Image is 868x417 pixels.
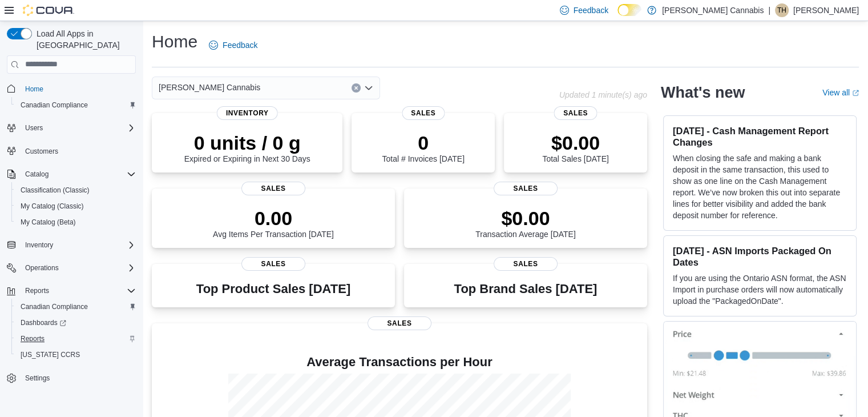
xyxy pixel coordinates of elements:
[21,284,54,298] button: Reports
[661,83,745,102] h2: What's new
[11,182,140,198] button: Classification (Classic)
[23,5,74,16] img: Cova
[21,261,63,275] button: Operations
[21,238,136,252] span: Inventory
[822,88,859,97] a: View allExternal link
[184,131,310,163] div: Expired or Expiring in Next 30 Days
[223,39,257,51] span: Feedback
[241,257,305,271] span: Sales
[32,28,136,51] span: Load All Apps in [GEOGRAPHIC_DATA]
[662,3,764,17] p: [PERSON_NAME] Cannabis
[16,98,92,112] a: Canadian Compliance
[11,198,140,214] button: My Catalog (Classic)
[16,348,84,362] a: [US_STATE] CCRS
[21,82,136,96] span: Home
[16,199,136,213] span: My Catalog (Classic)
[11,315,140,331] a: Dashboards
[16,332,49,346] a: Reports
[25,374,50,383] span: Settings
[352,83,361,93] button: Clear input
[673,125,847,148] h3: [DATE] - Cash Management Report Changes
[11,299,140,315] button: Canadian Compliance
[475,207,576,230] p: $0.00
[21,238,58,252] button: Inventory
[11,97,140,113] button: Canadian Compliance
[21,371,54,385] a: Settings
[2,370,140,386] button: Settings
[16,215,136,229] span: My Catalog (Beta)
[16,98,136,112] span: Canadian Compliance
[542,131,608,154] p: $0.00
[494,257,558,271] span: Sales
[21,121,136,135] span: Users
[213,207,334,230] p: 0.00
[25,123,43,133] span: Users
[2,166,140,182] button: Catalog
[2,143,140,159] button: Customers
[2,81,140,97] button: Home
[494,182,558,195] span: Sales
[793,3,859,17] p: [PERSON_NAME]
[152,30,197,53] h1: Home
[21,121,47,135] button: Users
[11,331,140,347] button: Reports
[21,284,136,298] span: Reports
[16,300,136,314] span: Canadian Compliance
[21,167,53,181] button: Catalog
[21,144,136,158] span: Customers
[559,90,647,99] p: Updated 1 minute(s) ago
[159,81,260,94] span: [PERSON_NAME] Cannabis
[382,131,464,154] p: 0
[542,131,608,163] div: Total Sales [DATE]
[16,199,88,213] a: My Catalog (Classic)
[16,348,136,362] span: Washington CCRS
[777,3,786,17] span: TH
[25,286,49,295] span: Reports
[21,334,45,343] span: Reports
[768,3,770,17] p: |
[673,245,847,268] h3: [DATE] - ASN Imports Packaged On Dates
[852,90,859,97] svg: External link
[184,131,310,154] p: 0 units / 0 g
[25,85,43,94] span: Home
[2,283,140,299] button: Reports
[402,106,445,120] span: Sales
[7,76,136,416] nav: Complex example
[775,3,789,17] div: Tanya Heimbecker
[25,147,58,156] span: Customers
[204,34,262,57] a: Feedback
[161,355,638,369] h4: Average Transactions per Hour
[21,202,84,211] span: My Catalog (Classic)
[16,183,136,197] span: Classification (Classic)
[554,106,597,120] span: Sales
[16,300,92,314] a: Canadian Compliance
[21,186,90,195] span: Classification (Classic)
[454,282,597,296] h3: Top Brand Sales [DATE]
[21,167,136,181] span: Catalog
[673,272,847,307] p: If you are using the Ontario ASN format, the ASN Import in purchase orders will now automatically...
[21,82,48,96] a: Home
[213,207,334,239] div: Avg Items Per Transaction [DATE]
[673,153,847,221] p: When closing the safe and making a bank deposit in the same transaction, this used to show as one...
[21,350,80,359] span: [US_STATE] CCRS
[617,4,641,16] input: Dark Mode
[16,332,136,346] span: Reports
[16,183,94,197] a: Classification (Classic)
[11,347,140,363] button: [US_STATE] CCRS
[21,261,136,275] span: Operations
[21,101,88,110] span: Canadian Compliance
[617,16,618,17] span: Dark Mode
[196,282,350,296] h3: Top Product Sales [DATE]
[382,131,464,163] div: Total # Invoices [DATE]
[475,207,576,239] div: Transaction Average [DATE]
[16,215,80,229] a: My Catalog (Beta)
[574,5,608,16] span: Feedback
[2,260,140,276] button: Operations
[21,145,63,158] a: Customers
[11,214,140,230] button: My Catalog (Beta)
[25,170,49,179] span: Catalog
[25,263,59,272] span: Operations
[21,218,76,227] span: My Catalog (Beta)
[217,106,278,120] span: Inventory
[21,318,66,327] span: Dashboards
